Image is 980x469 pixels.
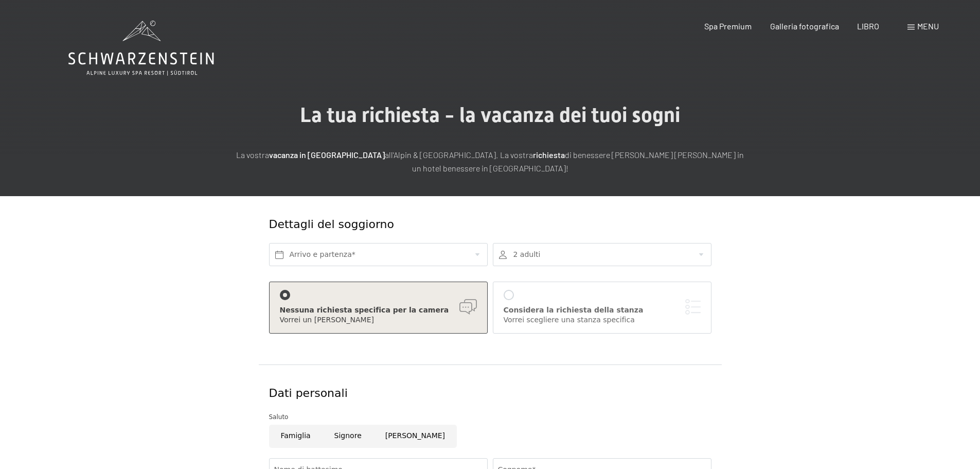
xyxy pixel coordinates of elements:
[857,21,879,31] a: LIBRO
[269,150,385,160] font: vacanza in [GEOGRAPHIC_DATA]
[770,21,839,31] a: Galleria fotografica
[236,150,269,160] font: La vostra
[704,21,752,31] a: Spa Premium
[504,316,635,324] font: Vorrei scegliere una stanza specifica
[917,21,939,31] font: menu
[269,413,289,421] font: Saluto
[504,306,644,314] font: Considera la richiesta della stanza
[269,387,348,399] font: Dati personali
[280,316,374,324] font: Vorrei un [PERSON_NAME]
[300,103,680,127] font: La tua richiesta - la vacanza dei tuoi sogni
[385,150,533,160] font: all'Alpin & [GEOGRAPHIC_DATA]. La vostra
[280,306,449,314] font: Nessuna richiesta specifica per la camera
[533,150,565,160] font: richiesta
[412,150,744,173] font: di benessere [PERSON_NAME] [PERSON_NAME] in un hotel benessere in [GEOGRAPHIC_DATA]!
[269,218,394,231] font: Dettagli del soggiorno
